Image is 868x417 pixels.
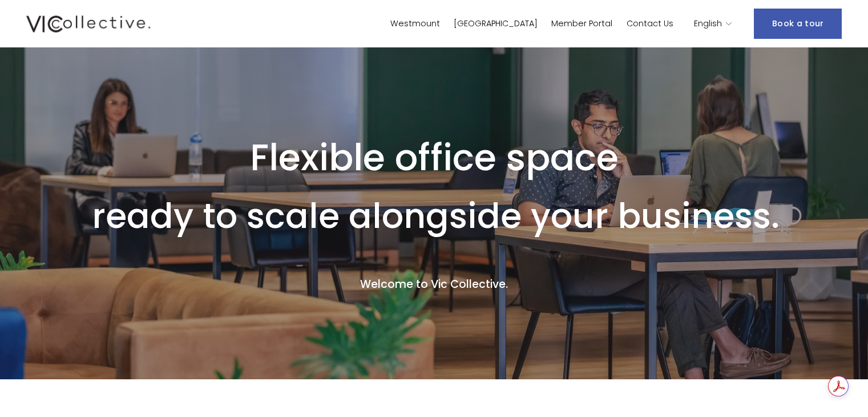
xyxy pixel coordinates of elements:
div: language picker [694,15,733,32]
h1: ready to scale alongside your business. [92,199,780,233]
a: [GEOGRAPHIC_DATA] [454,15,538,32]
a: Member Portal [551,15,612,32]
h1: Flexible office space [92,135,777,181]
h4: Welcome to Vic Collective. [92,277,777,292]
a: Westmount [390,15,440,32]
span: English [694,17,722,31]
img: Vic Collective [26,13,151,35]
a: Contact Us [627,15,673,32]
a: Book a tour [754,9,842,39]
